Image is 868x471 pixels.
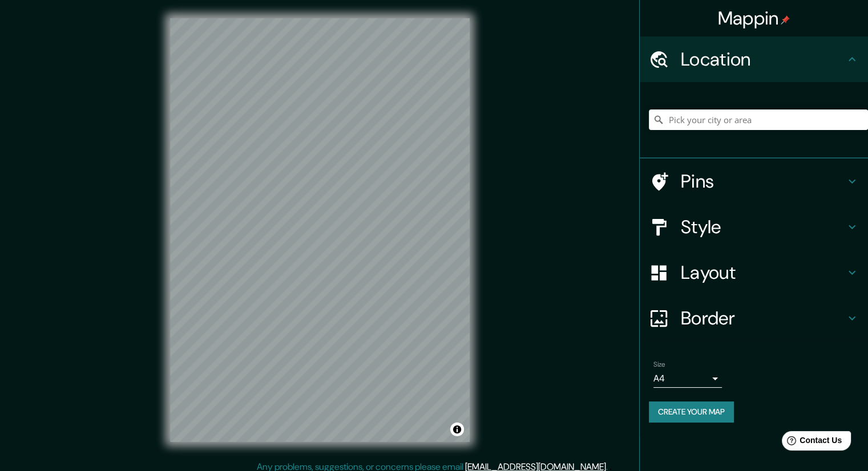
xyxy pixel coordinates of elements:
div: Border [640,295,868,341]
button: Toggle attribution [450,423,464,436]
div: A4 [653,370,722,388]
input: Pick your city or area [649,109,868,130]
h4: Location [681,48,845,71]
h4: Border [681,307,845,330]
button: Create your map [649,401,734,423]
canvas: Map [170,18,470,442]
label: Size [653,360,665,370]
div: Layout [640,250,868,295]
div: Pins [640,159,868,204]
iframe: Help widget launcher [766,427,855,458]
div: Style [640,204,868,250]
h4: Style [681,216,845,238]
div: Location [640,36,868,82]
h4: Layout [681,261,845,284]
img: pin-icon.png [781,15,790,25]
h4: Mappin [718,7,790,30]
h4: Pins [681,170,845,193]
